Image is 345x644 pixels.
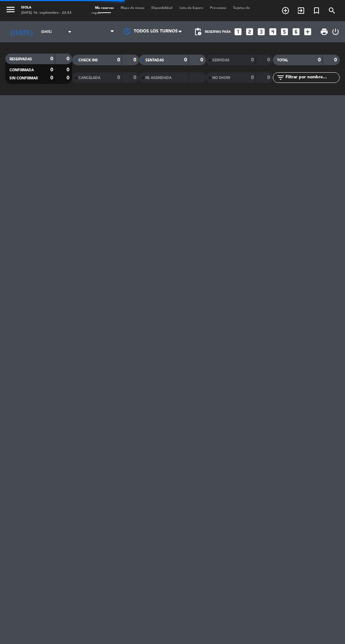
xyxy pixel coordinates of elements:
[303,27,312,36] i: add_box
[318,57,321,62] strong: 0
[194,28,202,36] span: pending_actions
[312,6,321,15] i: turned_in_not
[145,76,171,80] span: RE AGENDADA
[267,57,271,62] strong: 0
[207,6,230,10] span: Pre-acceso
[293,5,309,17] span: WALK IN
[291,27,301,36] i: looks_6
[5,4,16,17] button: menu
[276,73,285,82] i: filter_list
[10,57,32,61] span: RESERVADAS
[5,4,16,15] i: menu
[285,74,339,81] input: Filtrar por nombre...
[117,75,120,80] strong: 0
[324,5,340,17] span: BUSCAR
[268,27,277,36] i: looks_4
[117,57,120,62] strong: 0
[334,57,338,62] strong: 0
[280,27,289,36] i: looks_5
[212,59,230,62] span: SERVIDAS
[148,6,176,10] span: Disponibilidad
[251,75,254,80] strong: 0
[79,59,98,62] span: CHECK INS
[205,30,231,34] span: Reservas para
[145,59,164,62] span: SENTADAS
[5,25,38,39] i: [DATE]
[65,28,74,36] i: arrow_drop_down
[67,75,71,80] strong: 0
[79,76,100,80] span: CANCELADA
[50,75,53,80] strong: 0
[21,11,71,16] div: [DATE] 16. septiembre - 22:53
[331,21,340,42] div: LOG OUT
[21,5,71,11] div: Isola
[233,27,243,36] i: looks_one
[245,27,254,36] i: looks_two
[281,6,290,15] i: add_circle_outline
[278,5,293,17] span: RESERVAR MESA
[212,76,230,80] span: NO SHOW
[200,57,205,62] strong: 0
[133,75,138,80] strong: 0
[176,6,207,10] span: Lista de Espera
[117,6,148,10] span: Mapa de mesas
[67,67,71,72] strong: 0
[257,27,266,36] i: looks_3
[184,57,187,62] strong: 0
[251,57,254,62] strong: 0
[267,75,271,80] strong: 0
[50,67,53,72] strong: 0
[297,6,305,15] i: exit_to_app
[320,28,328,36] span: print
[133,57,138,62] strong: 0
[328,6,336,15] i: search
[10,77,38,80] span: SIN CONFIRMAR
[50,56,53,61] strong: 0
[331,28,340,36] i: power_settings_new
[67,56,71,61] strong: 0
[277,59,288,62] span: TOTAL
[92,6,117,10] span: Mis reservas
[309,5,324,17] span: Reserva especial
[10,68,34,72] span: CONFIRMADA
